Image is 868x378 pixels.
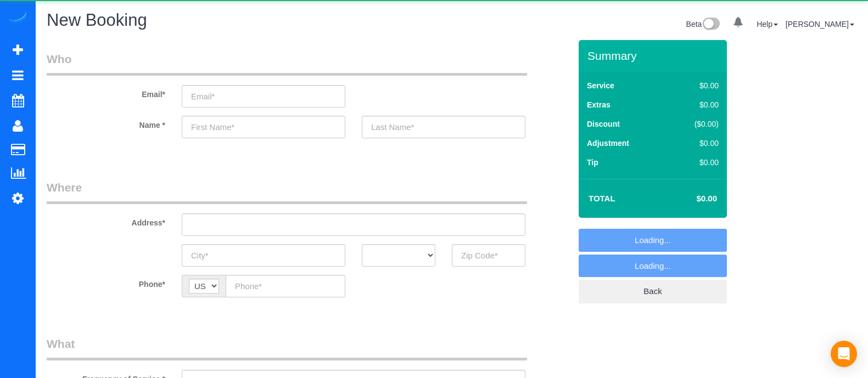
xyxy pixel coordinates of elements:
[182,85,345,108] input: Email*
[831,341,857,367] div: Open Intercom Messenger
[587,119,620,129] label: Discount
[587,80,614,91] label: Service
[589,194,615,203] strong: Total
[38,275,173,290] label: Phone*
[587,99,611,110] label: Extras
[786,20,854,29] a: [PERSON_NAME]
[226,275,345,297] input: Phone*
[587,157,598,168] label: Tip
[38,85,173,100] label: Email*
[686,20,720,29] a: Beta
[664,194,717,204] h4: $0.00
[671,119,719,129] div: ($0.00)
[671,99,719,110] div: $0.00
[38,213,173,228] label: Address*
[182,244,345,267] input: City*
[587,138,629,149] label: Adjustment
[182,116,345,138] input: First Name*
[7,11,29,26] img: Automaid Logo
[47,10,147,30] span: New Booking
[47,51,527,76] legend: Who
[671,80,719,91] div: $0.00
[38,116,173,131] label: Name *
[702,18,720,32] img: New interface
[671,157,719,168] div: $0.00
[47,179,527,204] legend: Where
[587,49,721,62] h3: Summary
[757,20,778,29] a: Help
[362,116,525,138] input: Last Name*
[671,138,719,149] div: $0.00
[579,280,727,303] a: Back
[452,244,525,267] input: Zip Code*
[47,336,527,360] legend: What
